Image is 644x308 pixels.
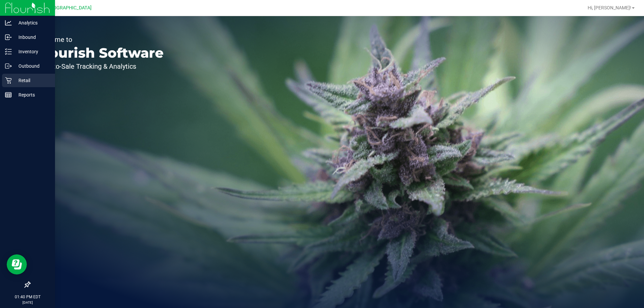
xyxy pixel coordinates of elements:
[36,46,164,60] p: Flourish Software
[3,294,52,300] p: 01:40 PM EDT
[5,48,12,55] inline-svg: Inventory
[7,254,27,274] iframe: Resource center
[5,91,12,98] inline-svg: Reports
[46,5,92,11] span: [GEOGRAPHIC_DATA]
[5,77,12,84] inline-svg: Retail
[5,63,12,69] inline-svg: Outbound
[588,5,631,10] span: Hi, [PERSON_NAME]!
[12,62,52,70] p: Outbound
[12,33,52,41] p: Inbound
[3,300,52,305] p: [DATE]
[5,34,12,41] inline-svg: Inbound
[36,36,164,43] p: Welcome to
[5,19,12,26] inline-svg: Analytics
[12,48,52,56] p: Inventory
[12,19,52,27] p: Analytics
[12,91,52,99] p: Reports
[12,76,52,84] p: Retail
[36,63,164,70] p: Seed-to-Sale Tracking & Analytics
